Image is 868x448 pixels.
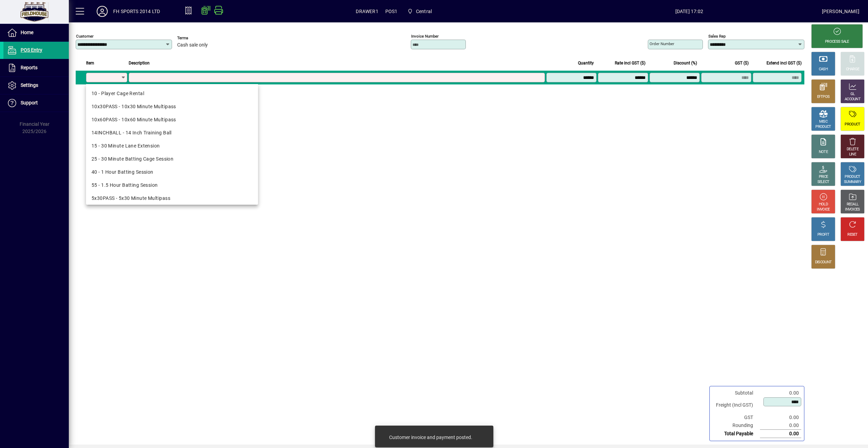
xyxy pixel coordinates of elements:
[712,421,760,430] td: Rounding
[708,34,726,39] mat-label: Sales rep
[712,414,760,421] td: GST
[411,34,439,39] mat-label: Invoice number
[815,260,832,265] div: DISCOUNT
[845,174,860,180] div: PRODUCT
[86,113,258,126] mat-option: 10x60PASS - 10x60 Minute Multipass
[92,155,253,163] div: 25 - 30 Minute Batting Cage Session
[844,180,861,185] div: SUMMARY
[92,142,253,150] div: 15 - 30 Minute Lane Extension
[92,116,253,123] div: 10x60PASS - 10x60 Minute Multipass
[86,165,258,179] mat-option: 40 - 1 Hour Batting Session
[817,94,830,100] div: EFTPOS
[356,6,378,17] span: DRAWER1
[615,59,645,67] span: Rate incl GST ($)
[845,207,860,212] div: INVOICES
[846,67,859,72] div: CHARGE
[86,59,94,67] span: Item
[113,6,160,17] div: FH SPORTS 2014 LTD
[845,97,860,102] div: ACCOUNT
[847,147,858,152] div: DELETE
[404,5,435,18] span: Central
[712,430,760,438] td: Total Payable
[92,103,253,110] div: 10x30PASS - 10x30 Minute Multipass
[650,41,674,46] mat-label: Order number
[760,414,801,421] td: 0.00
[847,232,858,237] div: RESET
[21,30,33,35] span: Home
[86,100,258,113] mat-option: 10x30PASS - 10x30 Minute Multipass
[819,202,828,207] div: HOLD
[92,169,253,176] div: 40 - 1 Hour Batting Session
[21,100,38,105] span: Support
[86,139,258,152] mat-option: 15 - 30 Minute Lane Extension
[86,87,258,100] mat-option: 10 - Player Cage Rental
[817,180,829,185] div: SELECT
[177,36,218,40] span: Terms
[712,389,760,397] td: Subtotal
[817,232,829,237] div: PROFIT
[819,67,828,72] div: CASH
[822,6,859,17] div: [PERSON_NAME]
[767,59,802,67] span: Extend incl GST ($)
[3,24,69,41] a: Home
[849,152,856,157] div: LINE
[819,174,828,180] div: PRICE
[389,434,472,441] div: Customer invoice and payment posted.
[91,5,113,18] button: Profile
[578,59,594,67] span: Quantity
[825,39,849,44] div: PROCESS SALE
[847,202,859,207] div: RECALL
[819,150,828,155] div: NOTE
[86,179,258,192] mat-option: 55 - 1.5 Hour Batting Session
[760,389,801,397] td: 0.00
[86,126,258,139] mat-option: 14INCHBALL - 14 Inch Training Ball
[21,47,42,53] span: POS Entry
[819,119,827,124] div: MISC
[177,42,208,48] span: Cash sale only
[129,59,150,67] span: Description
[850,92,855,97] div: GL
[760,421,801,430] td: 0.00
[76,34,94,39] mat-label: Customer
[815,124,831,130] div: PRODUCT
[86,152,258,165] mat-option: 25 - 30 Minute Batting Cage Session
[92,182,253,189] div: 55 - 1.5 Hour Batting Session
[21,65,37,70] span: Reports
[416,6,432,17] span: Central
[735,59,749,67] span: GST ($)
[92,90,253,97] div: 10 - Player Cage Rental
[3,77,69,94] a: Settings
[760,430,801,438] td: 0.00
[92,195,253,202] div: 5x30PASS - 5x30 Minute Multipass
[3,94,69,112] a: Support
[845,122,860,127] div: PRODUCT
[557,6,822,17] span: [DATE] 17:02
[92,129,253,136] div: 14INCHBALL - 14 Inch Training Ball
[817,207,829,212] div: INVOICE
[385,6,398,17] span: POS1
[712,397,760,414] td: Freight (Incl GST)
[21,82,38,88] span: Settings
[86,192,258,205] mat-option: 5x30PASS - 5x30 Minute Multipass
[3,59,69,77] a: Reports
[674,59,697,67] span: Discount (%)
